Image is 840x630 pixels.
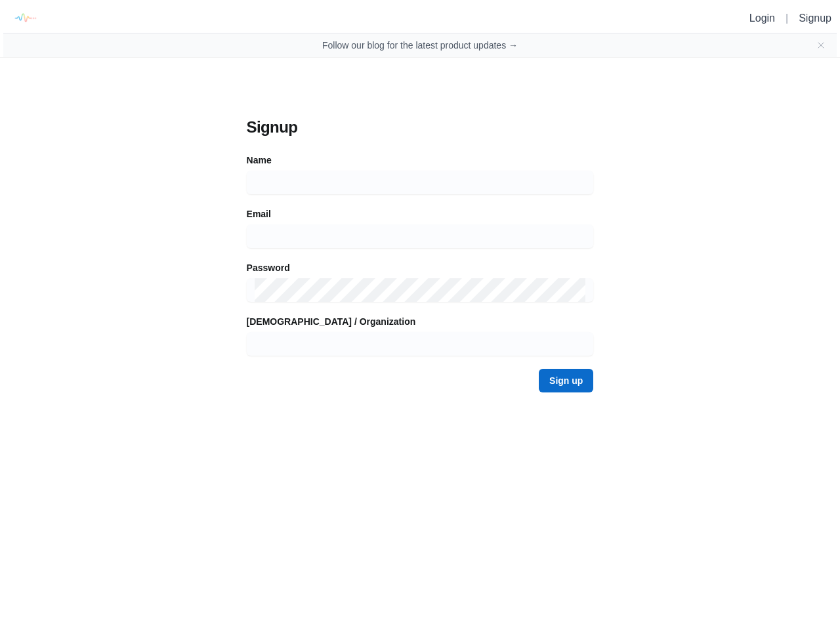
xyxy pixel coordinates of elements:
[799,12,831,24] a: Signup
[816,40,826,51] button: Close banner
[247,261,290,274] label: Password
[247,117,594,138] h3: Signup
[780,10,793,26] li: |
[247,154,272,167] label: Name
[322,39,518,52] a: Follow our blog for the latest product updates →
[10,3,39,33] img: logo
[247,315,416,328] label: [DEMOGRAPHIC_DATA] / Organization
[247,207,271,220] label: Email
[749,12,775,24] a: Login
[539,369,593,392] button: Sign up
